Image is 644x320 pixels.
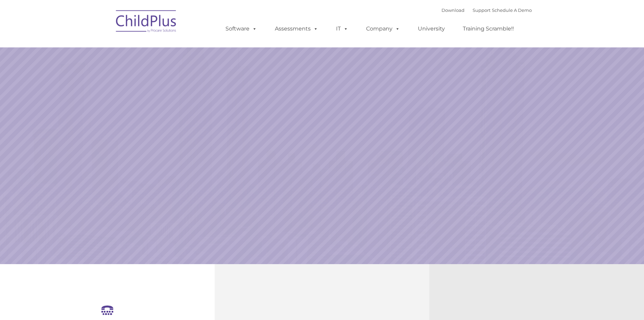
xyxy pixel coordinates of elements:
a: Download [442,7,464,13]
a: Software [219,22,264,36]
a: Training Scramble!! [456,22,521,36]
img: ChildPlus by Procare Solutions [113,5,180,39]
font: | [442,7,532,13]
a: Support [473,7,491,13]
a: Assessments [268,22,325,36]
a: University [411,22,452,36]
a: Schedule A Demo [492,7,532,13]
a: IT [329,22,355,36]
a: Company [359,22,407,36]
a: Learn More [438,192,545,221]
